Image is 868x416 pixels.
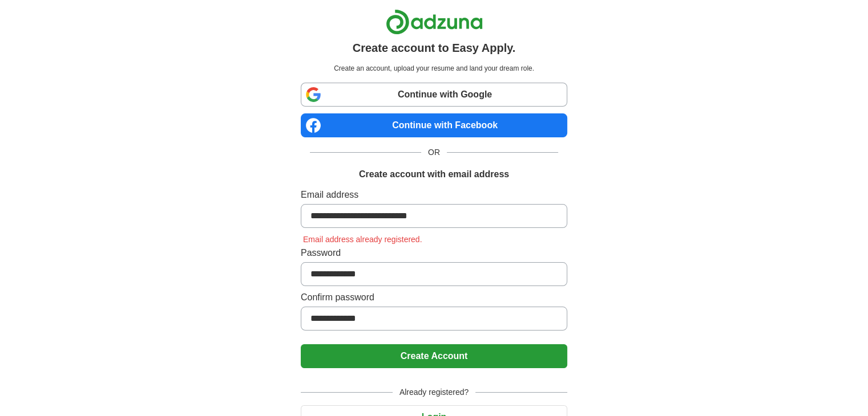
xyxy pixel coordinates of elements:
[301,235,425,244] span: Email address already registered.
[393,386,475,398] span: Already registered?
[301,246,567,260] label: Password
[359,168,509,181] h1: Create account with email address
[386,9,483,35] img: Adzuna logo
[301,291,567,304] label: Confirm password
[303,63,565,74] p: Create an account, upload your resume and land your dream role.
[301,113,567,137] a: Continue with Facebook
[301,188,567,202] label: Email address
[301,83,567,107] a: Continue with Google
[421,146,447,158] span: OR
[353,39,516,56] h1: Create account to Easy Apply.
[301,344,567,368] button: Create Account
